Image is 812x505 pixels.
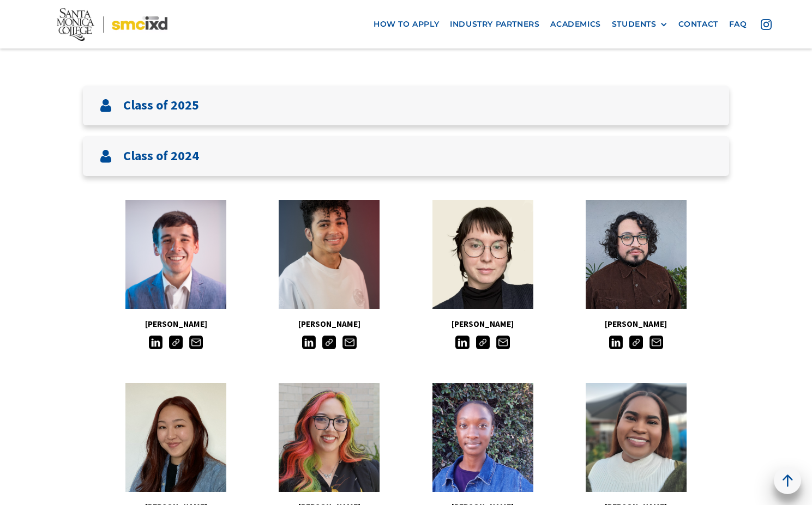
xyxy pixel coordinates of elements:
[322,336,336,349] img: Link icon
[99,99,112,112] img: User icon
[252,317,406,331] h5: [PERSON_NAME]
[629,336,643,349] img: Link icon
[444,14,545,34] a: industry partners
[302,336,316,349] img: LinkedIn icon
[560,317,713,331] h5: [PERSON_NAME]
[406,317,560,331] h5: [PERSON_NAME]
[774,467,801,494] a: back to top
[673,14,724,34] a: contact
[724,14,753,34] a: faq
[57,8,167,41] img: Santa Monica College - SMC IxD logo
[609,336,623,349] img: LinkedIn icon
[496,336,510,349] img: Email icon
[189,336,203,349] img: Email icon
[99,317,252,331] h5: [PERSON_NAME]
[149,336,163,349] img: LinkedIn icon
[545,14,606,34] a: Academics
[169,336,183,349] img: Link icon
[455,336,469,349] img: LinkedIn icon
[761,19,772,30] img: icon - instagram
[612,20,667,29] div: STUDENTS
[123,98,199,113] h3: Class of 2025
[99,150,112,163] img: User icon
[342,336,356,349] img: Email icon
[123,148,199,164] h3: Class of 2024
[612,20,657,29] div: STUDENTS
[368,14,444,34] a: how to apply
[476,336,490,349] img: Link icon
[649,336,663,349] img: Email icon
